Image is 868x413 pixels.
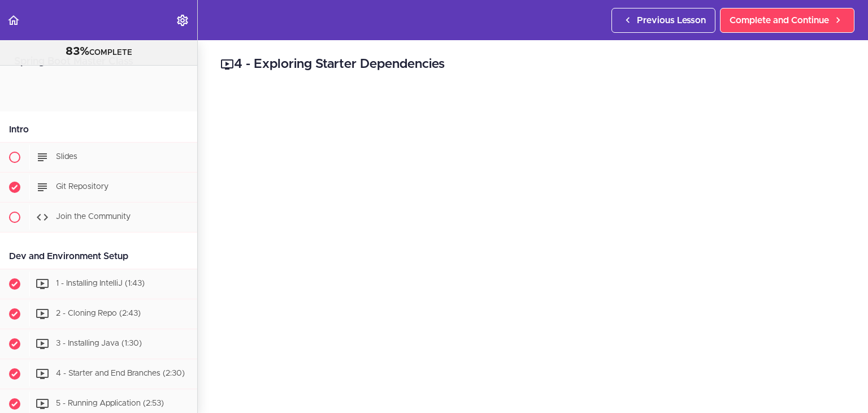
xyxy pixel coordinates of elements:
span: 5 - Running Application (2:53) [56,399,164,407]
span: Slides [56,153,77,161]
span: 83% [66,46,89,57]
a: Complete and Continue [720,8,854,33]
span: Join the Community [56,213,131,221]
svg: Settings Menu [176,14,189,27]
span: Git Repository [56,183,108,191]
span: 1 - Installing IntelliJ (1:43) [56,279,145,287]
a: Previous Lesson [611,8,715,33]
span: Previous Lesson [637,14,706,27]
span: Complete and Continue [730,14,829,27]
span: 4 - Starter and End Branches (2:30) [56,369,185,377]
span: 2 - Cloning Repo (2:43) [56,309,141,317]
span: 3 - Installing Java (1:30) [56,339,142,347]
div: COMPLETE [14,45,183,59]
svg: Back to course curriculum [7,14,20,27]
h2: 4 - Exploring Starter Dependencies [220,55,845,74]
